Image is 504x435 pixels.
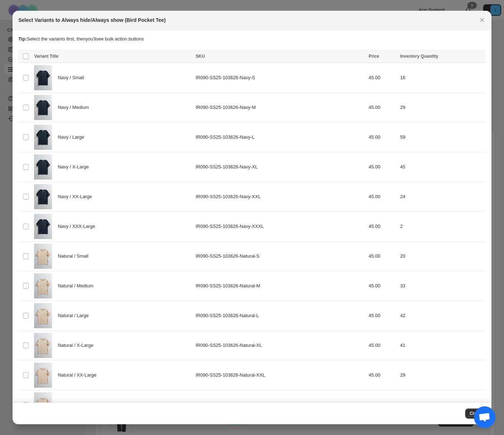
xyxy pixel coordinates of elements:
[193,93,366,123] td: IR090-SS25-103626-Navy-M
[367,212,398,242] td: 45.00
[367,152,398,182] td: 45.00
[398,123,485,152] td: 59
[474,406,495,428] div: Open chat
[398,331,485,360] td: 41
[477,15,487,25] button: Close
[398,182,485,212] td: 24
[18,16,166,24] h2: Select Variants to Always hide/Always show (Bird Pocket Tee)
[193,390,366,420] td: IR090-SS25-103626-Natural-XXXL
[367,182,398,212] td: 45.00
[398,360,485,390] td: 29
[367,271,398,301] td: 45.00
[34,154,52,180] img: BirdPocketTee-Navy-Front.jpg
[398,93,485,123] td: 29
[367,331,398,360] td: 45.00
[34,184,52,209] img: BirdPocketTee-Navy-Front.jpg
[34,273,52,298] img: BirdPocketTee-Natural-Front.jpg
[34,303,52,328] img: BirdPocketTee-Natural-Front.jpg
[398,152,485,182] td: 45
[193,301,366,331] td: IR090-SS25-103626-Natural-L
[34,244,52,269] img: BirdPocketTee-Natural-Front.jpg
[470,411,481,416] span: Close
[58,401,103,408] span: Natural / XXX-Large
[196,54,204,59] span: SKU
[398,301,485,331] td: 42
[367,360,398,390] td: 45.00
[58,74,88,81] span: Navy / Small
[58,163,93,171] span: Navy / X-Large
[465,408,486,419] button: Close
[367,301,398,331] td: 45.00
[367,390,398,420] td: 45.00
[400,54,438,59] span: Inventory Quantity
[367,242,398,271] td: 45.00
[193,331,366,360] td: IR090-SS25-103626-Natural-XL
[34,54,58,59] span: Variant Title
[58,282,97,290] span: Natural / Medium
[58,312,93,319] span: Natural / Large
[193,360,366,390] td: IR090-SS25-103626-Natural-XXL
[58,253,92,260] span: Natural / Small
[58,223,99,230] span: Navy / XXX-Large
[18,35,486,43] p: Select the variants first, then you'll see bulk action buttons
[18,36,27,42] strong: Tip:
[369,54,379,59] span: Price
[367,63,398,93] td: 45.00
[34,214,52,239] img: BirdPocketTee-Navy-Front.jpg
[193,152,366,182] td: IR090-SS25-103626-Navy-XL
[398,63,485,93] td: 16
[193,63,366,93] td: IR090-SS25-103626-Navy-S
[34,333,52,358] img: BirdPocketTee-Natural-Front.jpg
[58,342,97,349] span: Natural / X-Large
[193,242,366,271] td: IR090-SS25-103626-Natural-S
[58,372,100,379] span: Natural / XX-Large
[193,182,366,212] td: IR090-SS25-103626-Navy-XXL
[367,93,398,123] td: 45.00
[398,271,485,301] td: 33
[58,134,88,141] span: Navy / Large
[398,390,485,420] td: 0
[193,212,366,242] td: IR090-SS25-103626-Navy-XXXL
[58,193,96,200] span: Navy / XX-Large
[34,65,52,90] img: BirdPocketTee-Navy-Front.jpg
[367,123,398,152] td: 45.00
[193,271,366,301] td: IR090-SS25-103626-Natural-M
[193,123,366,152] td: IR090-SS25-103626-Navy-L
[34,363,52,388] img: BirdPocketTee-Natural-Front.jpg
[34,392,52,417] img: BirdPocketTee-Natural-Front.jpg
[398,242,485,271] td: 20
[58,104,93,111] span: Navy / Medium
[34,95,52,120] img: BirdPocketTee-Navy-Front.jpg
[34,125,52,150] img: BirdPocketTee-Navy-Front.jpg
[398,212,485,242] td: 2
